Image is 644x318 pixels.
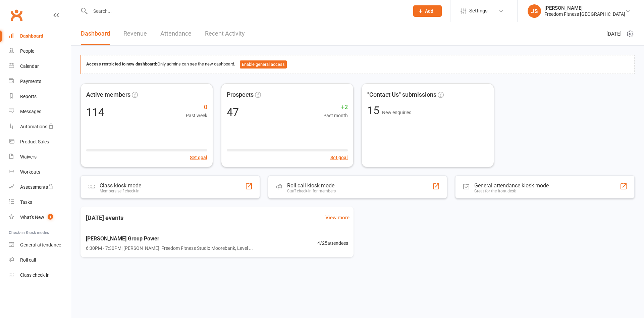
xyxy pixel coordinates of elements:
div: Roll call kiosk mode [287,182,336,189]
a: Dashboard [9,29,71,44]
div: Workouts [20,169,40,175]
div: [PERSON_NAME] [544,5,625,11]
div: Product Sales [20,139,49,144]
div: Waivers [20,154,37,160]
span: Prospects [227,90,254,100]
div: Class check-in [20,272,50,278]
div: General attendance [20,242,61,247]
div: Payments [20,79,41,84]
a: Assessments [9,180,71,195]
span: 0 [186,102,207,112]
a: Reports [9,89,71,104]
a: Automations [9,119,71,134]
span: "Contact Us" submissions [367,90,436,100]
span: [DATE] [606,30,622,38]
a: Dashboard [81,22,110,45]
span: +2 [323,102,348,112]
span: Settings [469,3,488,18]
span: 15 [367,104,382,117]
a: General attendance kiosk mode [9,237,71,253]
strong: Access restricted to new dashboard: [86,61,157,66]
a: Workouts [9,165,71,180]
div: Assessments [20,184,53,190]
span: Add [425,8,433,14]
div: Freedom Fitness [GEOGRAPHIC_DATA] [544,11,625,17]
div: Tasks [20,199,32,205]
a: Calendar [9,59,71,74]
a: Recent Activity [205,22,245,45]
div: General attendance kiosk mode [474,182,549,189]
a: Payments [9,74,71,89]
div: Messages [20,109,41,114]
div: What's New [20,215,44,220]
button: Set goal [330,154,348,161]
div: Dashboard [20,33,43,39]
div: 114 [86,107,104,118]
h3: [DATE] events [80,212,129,224]
div: Staff check-in for members [287,189,336,193]
a: Revenue [123,22,147,45]
a: Messages [9,104,71,119]
a: Roll call [9,253,71,268]
div: Reports [20,94,37,99]
span: Past week [186,112,207,119]
span: Active members [86,90,130,100]
input: Search... [88,6,405,16]
a: Product Sales [9,134,71,149]
button: Enable general access [240,60,287,69]
div: JS [528,4,541,18]
a: Clubworx [8,7,25,24]
a: What's New1 [9,210,71,225]
span: [PERSON_NAME] Group Power [86,234,253,243]
div: Members self check-in [100,189,141,193]
a: Waivers [9,149,71,165]
span: Past month [323,112,348,119]
div: Automations [20,124,47,129]
span: 4 / 25 attendees [317,239,348,247]
button: Add [413,5,442,17]
div: Great for the front desk [474,189,549,193]
span: 1 [48,214,53,220]
a: Attendance [160,22,192,45]
div: Class kiosk mode [100,182,141,189]
a: Class kiosk mode [9,268,71,283]
a: View more [325,214,350,222]
a: Tasks [9,195,71,210]
div: Calendar [20,63,39,69]
div: People [20,48,34,54]
a: People [9,44,71,59]
div: Only admins can see the new dashboard. [86,60,629,69]
button: Set goal [190,154,207,161]
div: 47 [227,107,239,118]
span: New enquiries [382,110,411,115]
div: Roll call [20,257,36,263]
span: 6:30PM - 7:30PM | [PERSON_NAME] | Freedom Fitness Studio Moorebank, Level ... [86,244,253,252]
